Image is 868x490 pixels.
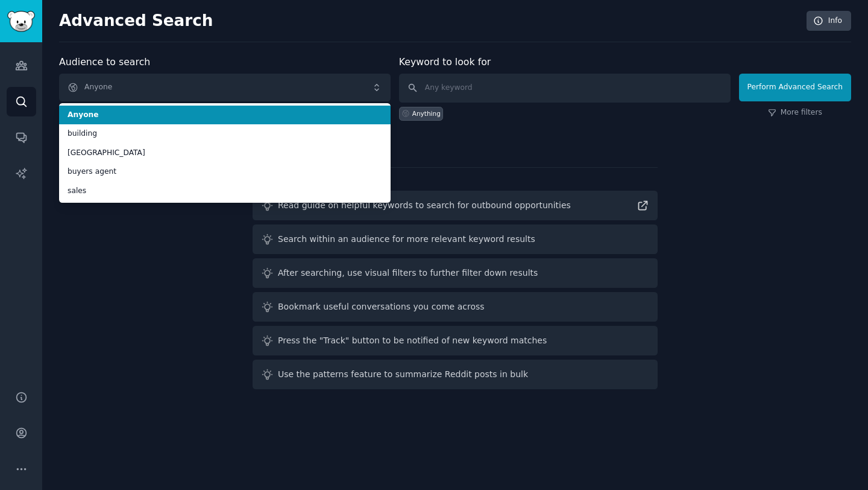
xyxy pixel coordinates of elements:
label: Keyword to look for [399,56,491,68]
div: Anything [412,109,441,118]
span: [GEOGRAPHIC_DATA] [68,148,382,159]
span: Anyone [68,110,382,121]
span: building [68,129,382,139]
span: sales [68,186,382,197]
a: Info [807,11,851,31]
img: GummySearch logo [7,11,35,32]
ul: Anyone [59,103,391,203]
div: Use the patterns feature to summarize Reddit posts in bulk [278,368,528,381]
div: Bookmark useful conversations you come across [278,301,485,313]
a: More filters [768,107,822,118]
div: After searching, use visual filters to further filter down results [278,267,538,279]
input: Any keyword [399,74,731,103]
label: Audience to search [59,56,150,68]
div: Press the "Track" button to be notified of new keyword matches [278,334,547,347]
button: Perform Advanced Search [739,74,851,101]
div: Read guide on helpful keywords to search for outbound opportunities [278,199,571,212]
button: Anyone [59,74,391,101]
div: Search within an audience for more relevant keyword results [278,233,535,246]
span: buyers agent [68,167,382,177]
h2: Advanced Search [59,11,800,31]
